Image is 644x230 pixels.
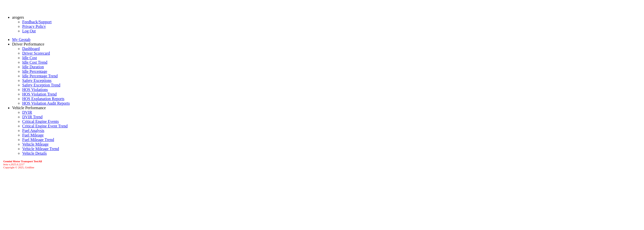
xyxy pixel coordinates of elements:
[22,147,59,151] a: Vehicle Mileage Trend
[22,115,42,119] a: DVIR Trend
[22,65,44,69] a: Idle Duration
[22,74,58,78] a: Idle Percentage Trend
[3,160,642,169] div: Copyright © 2025, Gridline
[22,133,44,137] a: Fuel Mileage
[22,110,32,114] a: DVIR
[22,151,47,155] a: Vehicle Details
[12,106,46,110] a: Vehicle Performance
[22,142,48,146] a: Vehicle Mileage
[22,119,59,124] a: Critical Engine Events
[22,97,64,101] a: HOS Explanation Reports
[22,69,47,74] a: Idle Percentage
[12,37,30,42] a: My Geotab
[12,15,24,19] a: arogers
[22,20,51,24] a: Feedback/Support
[22,47,40,51] a: Dashboard
[22,60,47,64] a: Idle Cost Trend
[22,83,60,87] a: Safety Exception Trend
[22,124,68,128] a: Critical Engine Event Trend
[22,56,37,60] a: Idle Cost
[22,128,44,133] a: Fuel Analysis
[22,29,36,33] a: Log Out
[22,51,50,55] a: Driver Scorecard
[22,137,54,142] a: Fuel Mileage Trend
[3,163,24,166] i: beta v.2025.6.2217
[22,87,48,92] a: HOS Violations
[12,42,44,46] a: Driver Performance
[22,24,46,29] a: Privacy Policy
[22,101,70,105] a: HOS Violation Audit Reports
[22,78,51,83] a: Safety Exceptions
[3,160,42,163] b: Gemini Motor Transport TestAll
[22,92,57,96] a: HOS Violation Trend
